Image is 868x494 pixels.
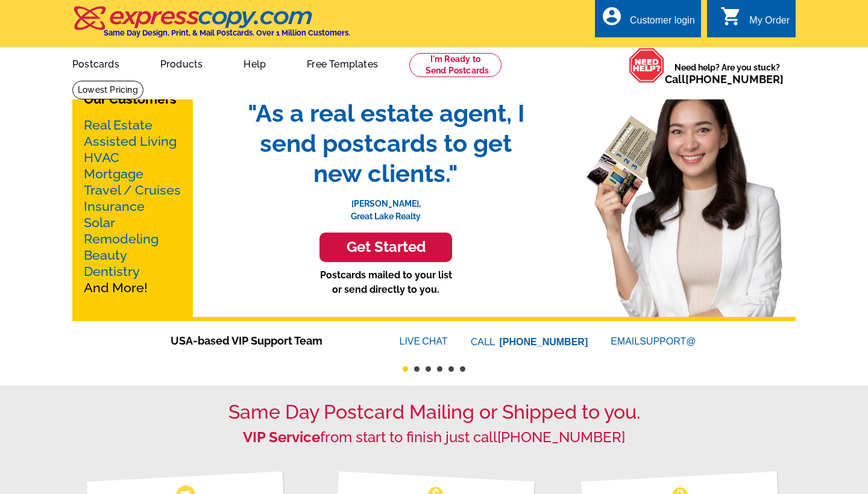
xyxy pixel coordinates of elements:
div: My Order [749,15,790,32]
a: EMAILSUPPORT@ [611,336,697,346]
a: HVAC [84,150,119,165]
span: Need help? Are you stuck? [665,61,790,86]
a: Postcards [53,49,139,77]
a: Get Started [235,233,536,262]
button: 2 of 6 [414,366,420,372]
a: Remodeling [84,231,159,246]
a: Real Estate [84,117,153,133]
p: [PERSON_NAME], Great Lake Realty [235,189,536,223]
h2: from start to finish just call [72,429,796,446]
a: Help [224,49,285,77]
img: help [629,48,665,83]
p: Postcards mailed to your list or send directly to you. [235,268,536,297]
a: Beauty [84,248,127,263]
a: Assisted Living [84,134,177,149]
h3: Get Started [335,239,437,256]
span: USA-based VIP Support Team [171,333,363,349]
a: Dentistry [84,264,140,279]
div: Customer login [630,15,695,32]
a: Insurance [84,199,145,214]
a: Mortgage [84,166,143,181]
button: 1 of 6 [403,366,408,372]
a: Travel / Cruises [84,183,181,198]
button: 4 of 6 [437,366,442,372]
a: [PHONE_NUMBER] [497,428,625,446]
font: CALL [471,335,497,349]
h1: Same Day Postcard Mailing or Shipped to you. [72,401,796,424]
i: account_circle [601,5,623,27]
strong: VIP Service [243,428,320,446]
span: Call [665,73,784,86]
button: 5 of 6 [448,366,454,372]
a: account_circle Customer login [601,13,695,28]
a: LIVECHAT [400,336,448,346]
span: "As a real estate agent, I send postcards to get new clients." [235,98,536,189]
p: And More! [84,117,181,296]
a: [PHONE_NUMBER] [685,73,784,86]
a: [PHONE_NUMBER] [500,337,588,347]
font: SUPPORT@ [640,334,697,349]
a: Same Day Design, Print, & Mail Postcards. Over 1 Million Customers. [72,14,350,37]
a: Free Templates [288,49,397,77]
h4: Same Day Design, Print, & Mail Postcards. Over 1 Million Customers. [104,28,350,37]
a: Solar [84,215,115,230]
font: LIVE [400,334,423,349]
i: shopping_cart [720,5,742,27]
a: Products [141,49,222,77]
button: 3 of 6 [426,366,431,372]
button: 6 of 6 [460,366,465,372]
a: shopping_cart My Order [720,13,790,28]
